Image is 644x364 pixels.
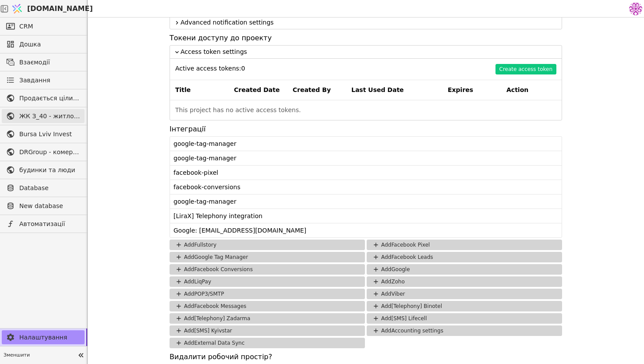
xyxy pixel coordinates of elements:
a: Продається цілий будинок [PERSON_NAME] нерухомість [2,91,85,105]
button: AddFacebook Leads [367,252,562,262]
button: Add[Telephony] Zadarma [170,313,365,324]
span: Active access tokens: 0 [175,64,245,74]
button: AddFullstory [170,240,365,250]
div: facebook-conversions [173,182,562,192]
a: Database [2,181,85,195]
span: Title [175,85,225,95]
span: Налаштування [19,333,80,342]
a: Дошка [2,37,85,51]
a: ЖК З_40 - житлова та комерційна нерухомість класу Преміум [2,109,85,123]
span: будинки та люди [19,166,80,175]
span: ЖК З_40 - житлова та комерційна нерухомість класу Преміум [19,112,80,121]
span: Created By [293,85,343,95]
div: google-tag-manager [173,138,562,149]
img: Logo [11,0,24,17]
span: Database [19,184,80,193]
a: CRM [2,19,85,33]
div: google-tag-manager [173,153,562,163]
button: AddFacebook Messages [170,301,365,311]
button: AddExternal Data Sync [170,338,365,348]
button: AddZoho [367,276,562,287]
div: facebook-pixel [173,167,562,178]
span: Access token settings [180,47,558,57]
img: 137b5da8a4f5046b86490006a8dec47a [629,2,642,15]
span: Взаємодії [19,58,80,67]
label: Токени доступу до проекту [170,33,562,43]
span: Expires [448,85,498,95]
a: будинки та люди [2,163,85,177]
span: Автоматизації [19,219,80,229]
button: AddLiqPay [170,276,365,287]
span: Зменшити [4,352,75,359]
button: AddFacebook Conversions [170,264,365,275]
a: New database [2,199,85,213]
a: Bursa Lviv Invest [2,127,85,141]
button: Add[Telephony] Binotel [367,301,562,311]
button: AddGoogle Tag Manager [170,252,365,262]
a: Завдання [2,73,85,87]
span: New database [19,201,80,211]
span: CRM [19,22,33,31]
span: DRGroup - комерційна нерухоомість [19,148,80,157]
span: [DOMAIN_NAME] [27,4,93,14]
span: Дошка [19,40,80,49]
a: Автоматизації [2,217,85,231]
span: Завдання [19,76,50,85]
span: Last Used Date [351,85,439,95]
span: Advanced notification settings [180,18,558,27]
a: DRGroup - комерційна нерухоомість [2,145,85,159]
button: AddPOP3/SMTP [170,289,365,299]
button: AddViber [367,289,562,299]
a: Налаштування [2,330,85,344]
span: Action [506,85,556,95]
a: [DOMAIN_NAME] [9,0,88,17]
span: Bursa Lviv Invest [19,130,80,139]
button: Add[SMS] Kyivstar [170,325,365,336]
div: Google: [EMAIL_ADDRESS][DOMAIN_NAME] [173,225,562,236]
button: AddGoogle [367,264,562,275]
label: Видалити робочий простір? [170,352,562,362]
button: Add[SMS] Lifecell [367,313,562,324]
div: google-tag-manager [173,196,562,207]
span: Created Date [234,85,284,95]
a: Взаємодії [2,55,85,69]
label: Інтеграції [170,124,562,134]
span: Продається цілий будинок [PERSON_NAME] нерухомість [19,94,80,103]
div: This project has no active access tokens. [170,100,562,120]
div: [LiraX] Telephony integration [173,211,562,221]
button: AddAccounting settings [367,325,562,336]
button: Create access token [495,64,557,74]
button: AddFacebook Pixel [367,240,562,250]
